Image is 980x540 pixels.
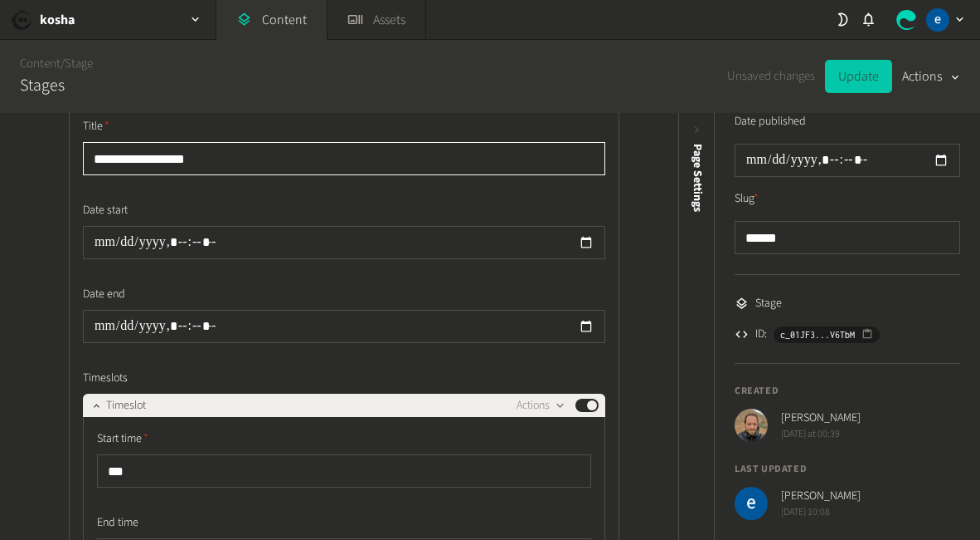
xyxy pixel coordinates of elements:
[735,190,759,208] label: Slug
[83,202,128,219] span: Date start
[825,60,892,93] button: Update
[781,427,861,442] span: [DATE] at 00:39
[83,286,125,303] span: Date end
[781,488,861,505] span: [PERSON_NAME]
[902,60,960,93] button: Actions
[735,384,960,399] h4: Created
[735,409,768,442] img: Antoine Codogno
[20,55,61,72] a: Content
[735,462,960,477] h4: Last updated
[517,395,565,415] button: Actions
[781,505,861,520] span: [DATE] 10:08
[774,326,880,343] button: c_01JF3...V6TbM
[97,430,148,448] span: Start time
[755,326,767,343] span: ID:
[40,10,75,30] h2: kosha
[83,370,128,387] span: Timeslots
[83,118,109,135] span: Title
[689,144,706,212] span: Page Settings
[61,55,65,72] span: /
[97,514,138,532] span: End time
[735,487,768,520] img: elaine codogno
[780,327,855,342] span: c_01JF3...V6TbM
[20,73,65,98] h2: Stages
[755,295,782,312] span: Stage
[735,113,806,130] label: Date published
[106,397,146,415] span: Timeslot
[781,410,861,427] span: [PERSON_NAME]
[10,8,33,32] img: kosha
[727,67,815,86] span: Unsaved changes
[926,8,949,32] img: elaine codogno
[65,55,93,72] a: Stage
